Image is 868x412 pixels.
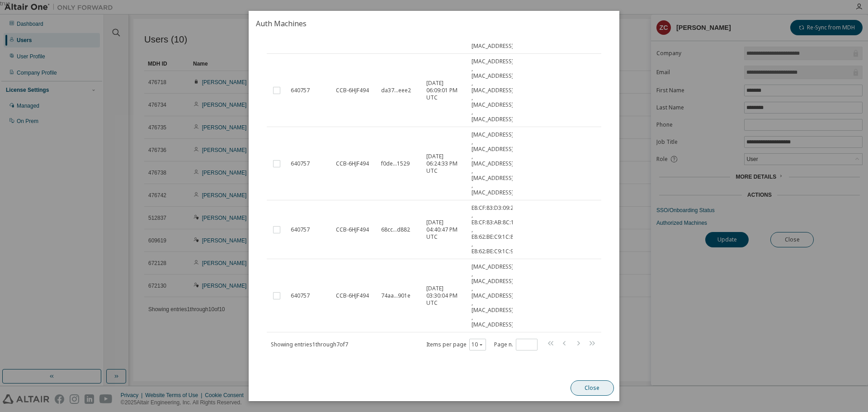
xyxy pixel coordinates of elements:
[291,87,310,94] span: 640757
[291,226,310,233] span: 640757
[472,204,518,255] span: E8:CF:83:D3:09:25 , E8:CF:83:AB:8C:13 , E8:62:BE:C9:1C:8D , E8:62:BE:C9:1C:91
[426,339,486,350] span: Items per page
[336,226,369,233] span: CCB-6HJF494
[249,11,619,36] h2: Auth Machines
[381,226,410,233] span: 68cc...d882
[381,292,410,299] span: 74aa...901e
[381,160,410,167] span: f0de...1529
[381,87,411,94] span: da37...eee2
[472,263,514,328] span: [MAC_ADDRESS] , [MAC_ADDRESS] , [MAC_ADDRESS] , [MAC_ADDRESS] , [MAC_ADDRESS]
[472,58,514,123] span: [MAC_ADDRESS] , [MAC_ADDRESS] , [MAC_ADDRESS] , [MAC_ADDRESS] , [MAC_ADDRESS]
[494,339,538,350] span: Page n.
[472,131,514,196] span: [MAC_ADDRESS] , [MAC_ADDRESS] , [MAC_ADDRESS] , [MAC_ADDRESS] , [MAC_ADDRESS]
[271,341,348,348] span: Showing entries 1 through 7 of 7
[336,292,369,299] span: CCB-6HJF494
[426,153,463,175] span: [DATE] 06:24:33 PM UTC
[472,341,484,348] button: 10
[571,380,614,396] button: Close
[426,219,463,241] span: [DATE] 04:40:47 PM UTC
[291,160,310,167] span: 640757
[336,87,369,94] span: CCB-6HJF494
[426,80,463,101] span: [DATE] 06:09:01 PM UTC
[291,292,310,299] span: 640757
[336,160,369,167] span: CCB-6HJF494
[426,285,463,307] span: [DATE] 03:30:04 PM UTC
